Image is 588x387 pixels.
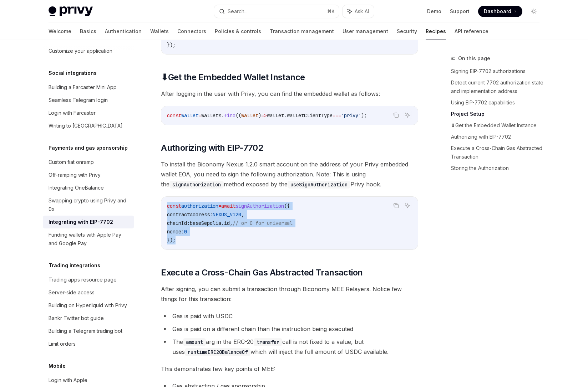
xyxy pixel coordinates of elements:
[49,275,117,284] div: Trading apps resource page
[478,6,522,17] a: Dashboard
[161,284,418,304] span: After signing, you can submit a transaction through Biconomy MEE Relayers. Notice few things for ...
[49,6,93,16] img: light logo
[43,156,134,169] a: Custom fiat onramp
[167,112,181,119] span: const
[43,107,134,119] a: Login with Farcaster
[167,228,184,235] span: nonce:
[49,261,100,270] h5: Trading integrations
[185,348,250,356] code: runtimeERC20BalanceOf
[267,112,284,119] span: wallet
[177,23,206,40] a: Connectors
[403,201,412,210] button: Ask AI
[228,7,248,16] div: Search...
[161,311,418,321] li: Gas is paid with USDC
[49,96,108,104] div: Seamless Telegram login
[43,94,134,107] a: Seamless Telegram login
[343,5,374,18] button: Ask AI
[43,181,134,194] a: Integrating OneBalance
[167,237,176,243] span: });
[49,83,117,92] div: Building a Farcaster Mini App
[261,112,267,119] span: =>
[214,5,339,18] button: Search...⌘K
[184,228,187,235] span: 0
[427,8,441,15] a: Demo
[105,23,142,40] a: Authentication
[161,364,418,374] span: This demonstrates few key points of MEE:
[221,203,235,209] span: await
[167,203,181,209] span: const
[451,143,545,162] a: Execute a Cross-Chain Gas Abstracted Transaction
[43,119,134,132] a: Writing to [GEOGRAPHIC_DATA]
[49,231,130,248] div: Funding wallets with Apple Pay and Google Pay
[254,338,282,346] code: transfer
[455,23,488,40] a: API reference
[284,112,287,119] span: .
[49,144,128,152] h5: Payments and gas sponsorship
[451,97,545,108] a: Using EIP-7702 capabilities
[43,299,134,312] a: Building on Hyperliquid with Privy
[181,112,198,119] span: wallet
[221,112,224,119] span: .
[167,42,176,48] span: });
[361,112,367,119] span: );
[49,218,113,226] div: Integrating with EIP-7702
[161,72,305,83] span: ⬇Get the Embedded Wallet Instance
[161,142,263,154] span: Authorizing with EIP-7702
[169,181,224,189] code: signAuthorization
[341,112,361,119] span: 'privy'
[49,340,76,348] div: Limit orders
[426,23,446,40] a: Recipes
[49,69,97,77] h5: Social integrations
[49,362,66,370] h5: Mobile
[241,211,244,218] span: ,
[161,159,418,189] span: To install the Biconomy Nexus 1.2.0 smart account on the address of your Privy embedded wallet EO...
[528,6,539,17] button: Toggle dark mode
[221,220,224,226] span: .
[150,23,169,40] a: Wallets
[343,23,388,40] a: User management
[183,338,206,346] code: amount
[218,203,221,209] span: =
[451,77,545,97] a: Detect current 7702 authorization state and implementation address
[201,112,221,119] span: wallets
[451,131,545,143] a: Authorizing with EIP-7702
[333,112,341,119] span: ===
[167,220,190,226] span: chainId:
[49,376,87,385] div: Login with Apple
[284,203,290,209] span: ({
[288,181,350,189] code: useSignAuthorization
[43,325,134,337] a: Building a Telegram trading bot
[391,201,401,210] button: Copy the contents from the code block
[161,337,418,357] li: The arg in the ERC-20 call is not fixed to a value, but uses which will inject the full amount of...
[230,220,233,226] span: ,
[233,220,293,226] span: // or 0 for universal
[43,273,134,286] a: Trading apps resource page
[49,109,96,117] div: Login with Farcaster
[43,169,134,181] a: Off-ramping with Privy
[43,194,134,216] a: Swapping crypto using Privy and 0x
[198,112,201,119] span: =
[43,216,134,228] a: Integrating with EIP-7702
[450,8,470,15] a: Support
[49,171,101,179] div: Off-ramping with Privy
[49,327,122,335] div: Building a Telegram trading bot
[484,8,511,15] span: Dashboard
[215,23,261,40] a: Policies & controls
[43,374,134,387] a: Login with Apple
[235,112,241,119] span: ((
[270,23,334,40] a: Transaction management
[181,203,218,209] span: authorization
[49,314,104,322] div: Bankr Twitter bot guide
[224,220,230,226] span: id
[161,89,418,99] span: After logging in the user with Privy, you can find the embedded wallet as follows:
[190,220,221,226] span: baseSepolia
[49,288,95,297] div: Server-side access
[49,184,104,192] div: Integrating OneBalance
[355,8,369,15] span: Ask AI
[43,228,134,250] a: Funding wallets with Apple Pay and Google Pay
[224,112,235,119] span: find
[327,9,335,14] span: ⌘ K
[43,286,134,299] a: Server-side access
[235,203,284,209] span: signAuthorization
[258,112,261,119] span: )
